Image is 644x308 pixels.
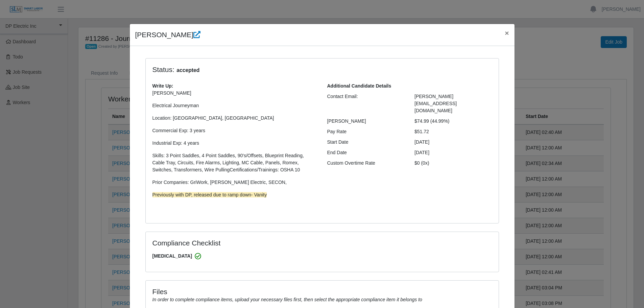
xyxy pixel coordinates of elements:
[152,192,267,197] span: Previously with DP, released due to ramp down- Vanity
[322,128,410,135] div: Pay Rate
[322,139,410,146] div: Start Date
[414,150,429,155] span: [DATE]
[152,239,375,247] h4: Compliance Checklist
[322,160,410,167] div: Custom Overtime Rate
[322,149,410,156] div: End Date
[409,139,497,146] div: [DATE]
[135,29,201,40] h4: [PERSON_NAME]
[152,287,492,296] h4: Files
[414,94,457,113] span: [PERSON_NAME][EMAIL_ADDRESS][DOMAIN_NAME]
[152,253,492,260] span: [MEDICAL_DATA]
[409,128,497,135] div: $51.72
[499,24,514,42] button: Close
[152,140,317,147] p: Industrial Exp: 4 years
[152,152,317,173] p: Skills: 3 Point Saddles, 4 Point Saddles, 90's/Offsets, Blueprint Reading, Cable Tray, Circuits, ...
[152,83,173,89] b: Write Up:
[327,83,391,89] b: Additional Candidate Details
[174,66,202,74] span: accepted
[505,29,509,37] span: ×
[152,102,317,109] p: Electrical Journeyman
[152,297,422,302] i: In order to complete compliance items, upload your necessary files first, then select the appropr...
[409,118,497,125] div: $74.99 (44.99%)
[152,127,317,134] p: Commercial Exp: 3 years
[152,65,405,74] h4: Status:
[322,93,410,114] div: Contact Email:
[152,90,317,97] p: [PERSON_NAME]
[322,118,410,125] div: [PERSON_NAME]
[152,115,317,122] p: Location: [GEOGRAPHIC_DATA], [GEOGRAPHIC_DATA]
[414,160,429,166] span: $0 (0x)
[152,179,317,186] p: Prior Companies: GriWork, [PERSON_NAME] Electric, SECON,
